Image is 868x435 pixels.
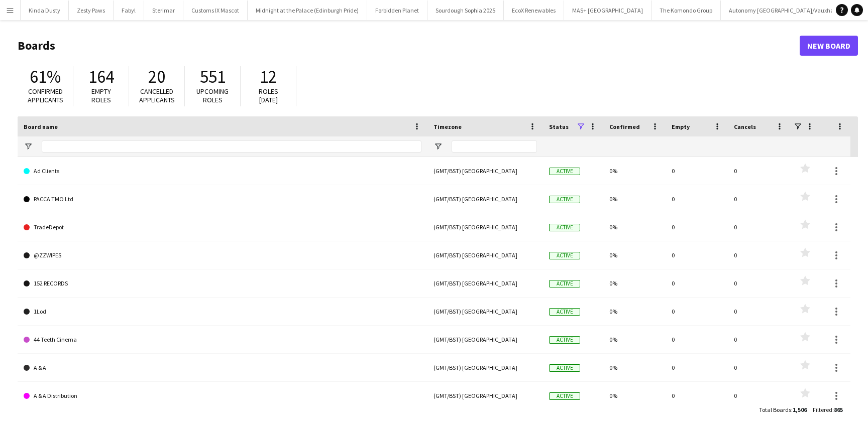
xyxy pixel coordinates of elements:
[603,298,666,325] div: 0%
[728,326,790,353] div: 0
[728,298,790,325] div: 0
[728,241,790,269] div: 0
[549,308,580,316] span: Active
[603,269,666,297] div: 0%
[28,87,63,104] span: Confirmed applicants
[200,66,226,88] span: 551
[549,364,580,372] span: Active
[666,185,728,213] div: 0
[672,123,690,130] span: Empty
[148,66,165,88] span: 20
[24,123,58,130] span: Board name
[427,326,543,353] div: (GMT/BST) [GEOGRAPHIC_DATA]
[609,123,640,130] span: Confirmed
[427,185,543,213] div: (GMT/BST) [GEOGRAPHIC_DATA]
[666,298,728,325] div: 0
[427,157,543,185] div: (GMT/BST) [GEOGRAPHIC_DATA]
[427,298,543,325] div: (GMT/BST) [GEOGRAPHIC_DATA]
[260,66,277,88] span: 12
[666,213,728,241] div: 0
[433,142,443,151] button: Open Filter Menu
[433,123,462,130] span: Timezone
[427,213,543,241] div: (GMT/BST) [GEOGRAPHIC_DATA]
[196,87,229,104] span: Upcoming roles
[427,241,543,269] div: (GMT/BST) [GEOGRAPHIC_DATA]
[666,269,728,297] div: 0
[603,326,666,353] div: 0%
[549,196,580,203] span: Active
[603,213,666,241] div: 0%
[144,1,183,20] button: Sterimar
[183,1,248,20] button: Customs IX Mascot
[603,382,666,409] div: 0%
[759,406,791,413] span: Total Boards
[564,1,652,20] button: MAS+ [GEOGRAPHIC_DATA]
[21,1,69,20] button: Kinda Dusty
[759,400,807,419] div: :
[91,87,111,104] span: Empty roles
[69,1,114,20] button: Zesty Paws
[30,66,61,88] span: 61%
[427,1,504,20] button: Sourdough Sophia 2025
[666,354,728,381] div: 0
[24,298,421,326] a: 1Lod
[42,140,421,153] input: Board name Filter Input
[248,1,367,20] button: Midnight at the Palace (Edinburgh Pride)
[549,336,580,344] span: Active
[24,382,421,410] a: A & A Distribution
[728,269,790,297] div: 0
[549,392,580,400] span: Active
[427,354,543,381] div: (GMT/BST) [GEOGRAPHIC_DATA]
[721,1,857,20] button: Autonomy [GEOGRAPHIC_DATA]/Vauxhall One
[88,66,114,88] span: 164
[139,87,175,104] span: Cancelled applicants
[549,224,580,231] span: Active
[728,185,790,213] div: 0
[666,157,728,185] div: 0
[259,87,278,104] span: Roles [DATE]
[603,354,666,381] div: 0%
[603,185,666,213] div: 0%
[603,241,666,269] div: 0%
[834,406,843,413] span: 865
[427,269,543,297] div: (GMT/BST) [GEOGRAPHIC_DATA]
[367,1,427,20] button: Forbidden Planet
[452,140,537,153] input: Timezone Filter Input
[549,252,580,259] span: Active
[549,123,569,130] span: Status
[800,36,858,56] a: New Board
[24,326,421,354] a: 44 Teeth Cinema
[728,213,790,241] div: 0
[666,241,728,269] div: 0
[603,157,666,185] div: 0%
[666,382,728,409] div: 0
[728,157,790,185] div: 0
[728,382,790,409] div: 0
[24,142,33,151] button: Open Filter Menu
[549,280,580,287] span: Active
[24,354,421,382] a: A & A
[24,241,421,269] a: @ZZWIPES
[24,269,421,298] a: 152 RECORDS
[813,406,832,413] span: Filtered
[18,38,800,53] h1: Boards
[652,1,721,20] button: The Komondo Group
[114,1,144,20] button: Fabyl
[427,382,543,409] div: (GMT/BST) [GEOGRAPHIC_DATA]
[24,185,421,213] a: PACCA TMO Ltd
[24,213,421,241] a: TradeDepot
[24,157,421,185] a: Ad Clients
[813,400,843,419] div: :
[728,354,790,381] div: 0
[549,168,580,175] span: Active
[734,123,756,130] span: Cancels
[666,326,728,353] div: 0
[793,406,807,413] span: 1,506
[504,1,564,20] button: EcoX Renewables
